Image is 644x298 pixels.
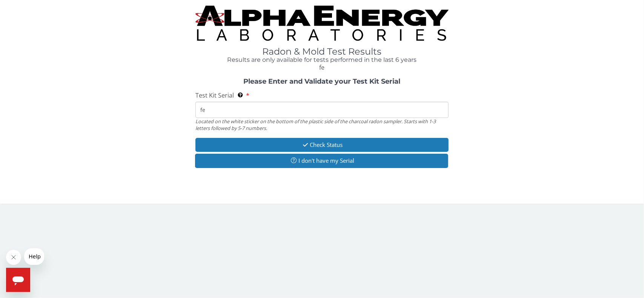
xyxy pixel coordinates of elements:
h4: Results are only available for tests performed in the last 6 years [195,57,449,63]
iframe: Close message [6,250,21,265]
iframe: Message from company [24,248,44,265]
img: TightCrop.jpg [195,6,449,41]
iframe: Button to launch messaging window [6,268,30,292]
span: Test Kit Serial [195,91,234,99]
button: I don't have my Serial [195,154,448,168]
span: fe [319,63,324,72]
div: Located on the white sticker on the bottom of the plastic side of the charcoal radon sampler. Sta... [195,118,449,132]
button: Check Status [195,138,449,152]
h1: Radon & Mold Test Results [195,47,449,57]
strong: Please Enter and Validate your Test Kit Serial [243,77,400,86]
